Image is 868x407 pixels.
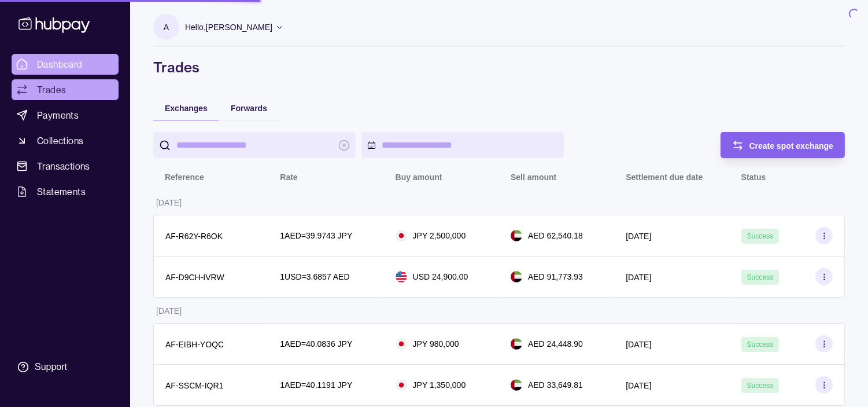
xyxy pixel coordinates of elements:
[511,271,522,283] img: ae
[749,141,834,151] span: Create spot exchange
[156,198,182,207] p: [DATE]
[721,132,845,158] button: Create spot exchange
[413,338,459,350] p: JPY 980,000
[396,230,407,241] img: jp
[396,173,442,182] p: Buy amount
[165,232,223,241] p: AF-R62Y-R6OK
[165,340,224,349] p: AF-EIBH-YOQC
[280,270,349,283] p: 1 USD = 3.6857 AED
[176,132,333,158] input: search
[37,134,83,148] span: Collections
[37,108,79,122] span: Payments
[12,156,119,177] a: Transactions
[511,230,522,241] img: ae
[165,173,204,182] p: Reference
[747,232,773,240] span: Success
[37,57,83,71] span: Dashboard
[165,273,224,282] p: AF-D9CH-IVRW
[511,379,522,391] img: ae
[511,338,522,350] img: ae
[12,54,119,75] a: Dashboard
[528,229,583,242] p: AED 62,540.18
[12,79,119,100] a: Trades
[626,173,703,182] p: Settlement due date
[626,340,651,349] p: [DATE]
[164,21,169,34] p: A
[12,105,119,126] a: Payments
[280,379,352,391] p: 1 AED = 40.1191 JPY
[626,381,651,390] p: [DATE]
[37,83,66,97] span: Trades
[156,306,182,316] p: [DATE]
[626,273,651,282] p: [DATE]
[528,270,583,283] p: AED 91,773.93
[626,232,651,241] p: [DATE]
[35,361,67,373] div: Support
[396,271,407,283] img: us
[280,229,352,242] p: 1 AED = 39.9743 JPY
[747,382,773,390] span: Success
[396,338,407,350] img: jp
[280,173,297,182] p: Rate
[747,273,773,281] span: Success
[280,338,352,350] p: 1 AED = 40.0836 JPY
[413,229,466,242] p: JPY 2,500,000
[528,379,583,391] p: AED 33,649.81
[396,379,407,391] img: jp
[37,185,86,199] span: Statements
[511,173,556,182] p: Sell amount
[12,355,119,379] a: Support
[413,270,468,283] p: USD 24,900.00
[12,181,119,202] a: Statements
[165,381,223,390] p: AF-SSCM-IQR1
[741,173,766,182] p: Status
[165,104,208,113] span: Exchanges
[413,379,466,391] p: JPY 1,350,000
[153,58,845,76] h1: Trades
[185,21,272,34] p: Hello, [PERSON_NAME]
[37,159,90,173] span: Transactions
[12,130,119,151] a: Collections
[747,340,773,349] span: Success
[528,338,583,350] p: AED 24,448.90
[231,104,267,113] span: Forwards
